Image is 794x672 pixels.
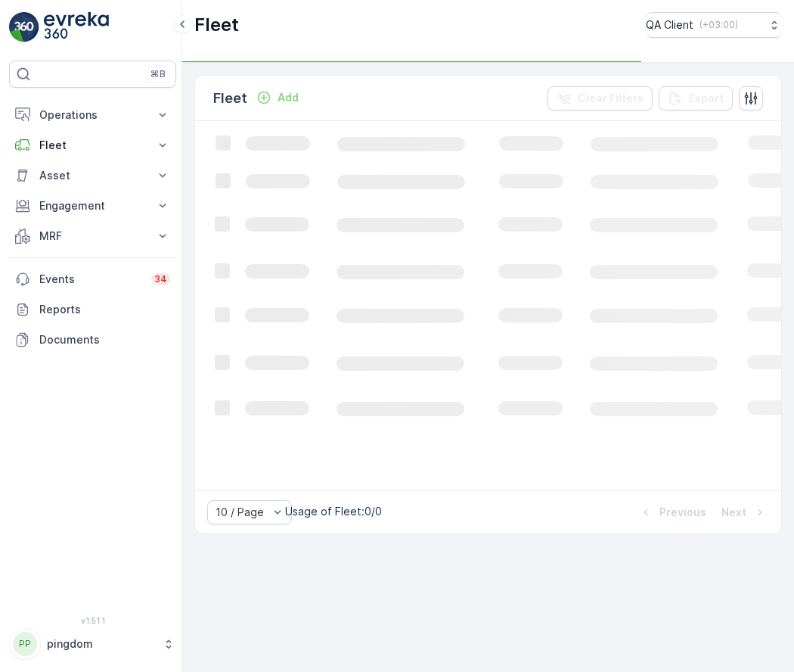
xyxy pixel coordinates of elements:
[646,12,782,38] button: QA Client(+03:00)
[39,138,146,153] p: Fleet
[213,88,247,109] p: Fleet
[637,503,708,521] button: Previous
[250,89,305,107] button: Add
[9,628,176,660] button: PPpingdom
[194,13,239,37] p: Fleet
[578,91,644,106] p: Clear Filters
[9,325,176,355] a: Documents
[9,221,176,251] button: MRF
[39,198,146,213] p: Engagement
[659,505,706,520] p: Previous
[39,168,146,183] p: Asset
[278,90,299,105] p: Add
[547,86,653,110] button: Clear Filters
[9,100,176,130] button: Operations
[39,229,146,244] p: MRF
[689,91,724,106] p: Export
[9,294,176,325] a: Reports
[154,273,167,285] p: 34
[720,503,769,521] button: Next
[646,17,693,33] p: QA Client
[9,12,39,42] img: logo
[9,160,176,191] button: Asset
[699,19,738,31] p: ( +03:00 )
[39,272,142,287] p: Events
[9,264,176,294] a: Events34
[39,107,146,123] p: Operations
[39,332,170,347] p: Documents
[150,68,166,80] p: ⌘B
[721,505,746,520] p: Next
[13,632,37,656] div: PP
[9,130,176,160] button: Fleet
[44,12,109,42] img: logo_light-DOdMpM7g.png
[9,191,176,221] button: Engagement
[9,616,176,625] span: v 1.51.1
[285,504,382,519] p: Usage of Fleet : 0/0
[39,302,170,317] p: Reports
[659,86,733,110] button: Export
[47,636,155,652] p: pingdom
